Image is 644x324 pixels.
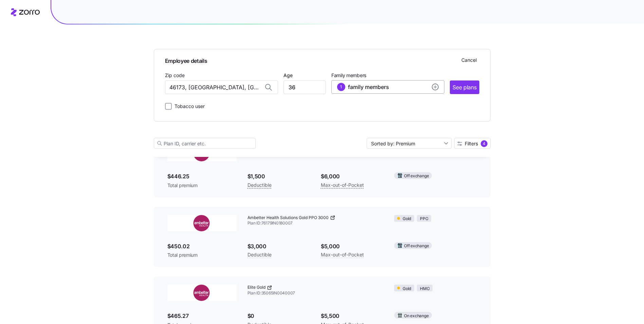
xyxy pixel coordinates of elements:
[321,172,383,181] span: $6,000
[167,182,237,189] span: Total premium
[321,242,383,251] span: $5,000
[337,83,345,91] div: 1
[481,140,487,147] div: 4
[247,312,310,320] span: $0
[247,251,272,259] span: Deductible
[348,83,389,91] span: family members
[420,286,429,292] span: HMO
[165,72,185,79] label: Zip code
[367,138,452,149] input: Sort by
[167,312,237,320] span: $465.27
[283,80,326,94] input: Age
[461,57,477,64] span: Cancel
[321,312,383,320] span: $5,500
[331,80,444,94] button: 1family membersadd icon
[420,216,428,222] span: PPO
[165,55,207,65] span: Employee details
[247,242,310,251] span: $3,000
[403,286,411,292] span: Gold
[167,172,237,181] span: $446.25
[321,251,364,259] span: Max-out-of-Pocket
[331,72,444,79] span: Family members
[404,313,428,319] span: On exchange
[283,72,293,79] label: Age
[459,55,479,66] button: Cancel
[165,80,278,94] input: Zip code
[247,290,384,296] span: Plan ID: 35065IN0040007
[167,252,237,258] span: Total premium
[154,138,256,149] input: Plan ID, carrier etc.
[167,242,237,251] span: $450.02
[172,102,205,110] label: Tobacco user
[450,80,479,94] button: See plans
[167,285,237,301] img: Ambetter
[247,220,384,226] span: Plan ID: 76179IN0180007
[454,138,491,149] button: Filters4
[404,243,429,249] span: Off exchange
[247,215,329,221] span: Ambetter Health Solutions Gold PPO 3000
[453,83,476,92] span: See plans
[247,172,310,181] span: $1,500
[432,84,439,90] svg: add icon
[465,141,478,146] span: Filters
[247,181,272,189] span: Deductible
[403,216,411,222] span: Gold
[404,173,429,179] span: Off exchange
[167,215,237,231] img: Ambetter
[321,181,364,189] span: Max-out-of-Pocket
[247,285,265,290] span: Elite Gold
